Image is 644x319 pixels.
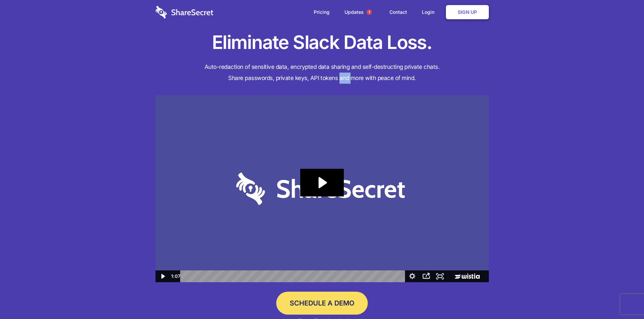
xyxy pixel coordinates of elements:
[156,6,213,19] img: logo-wordmark-white-trans-d4663122ce5f474addd5e946df7df03e33cb6a1c49d2221995e7729f52c070b2.svg
[405,270,419,282] button: Show settings menu
[446,5,489,19] a: Sign Up
[156,61,489,84] h4: Auto-redaction of sensitive data, encrypted data sharing and self-destructing private chats. Shar...
[186,270,402,282] div: Playbar
[447,270,488,282] a: Wistia Logo -- Learn More
[383,2,414,23] a: Contact
[419,270,433,282] button: Open sharing menu
[156,30,489,55] h1: Eliminate Slack Data Loss.
[610,285,636,311] iframe: Drift Widget Chat Controller
[300,169,343,196] button: Play Video: Sharesecret Slack Extension
[156,95,489,283] img: Sharesecret
[433,270,447,282] button: Fullscreen
[366,9,372,15] span: 1
[415,2,445,23] a: Login
[156,270,169,282] button: Play Video
[307,2,336,23] a: Pricing
[276,292,368,315] a: Schedule a Demo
